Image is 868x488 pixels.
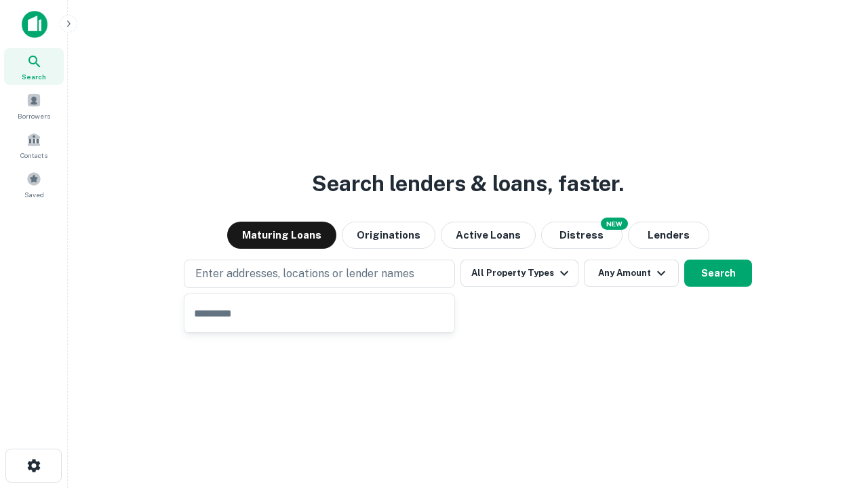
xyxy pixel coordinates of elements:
button: Search [684,260,752,287]
a: Search [4,48,64,85]
span: Search [22,71,46,82]
a: Saved [4,166,64,203]
iframe: Chat Widget [800,380,868,445]
span: Contacts [20,150,47,161]
button: Enter addresses, locations or lender names [184,260,455,288]
img: capitalize-icon.png [22,11,47,38]
a: Borrowers [4,87,64,124]
button: Originations [342,222,435,249]
button: Lenders [628,222,709,249]
button: Any Amount [584,260,679,287]
a: Contacts [4,127,64,163]
h3: Search lenders & loans, faster. [312,167,624,200]
button: Active Loans [441,222,536,249]
button: All Property Types [460,260,578,287]
button: Search distressed loans with lien and other non-mortgage details. [541,222,623,249]
button: Maturing Loans [227,222,336,249]
span: Borrowers [18,110,50,121]
span: Saved [24,189,44,200]
div: NEW [601,218,628,230]
p: Enter addresses, locations or lender names [195,266,414,282]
